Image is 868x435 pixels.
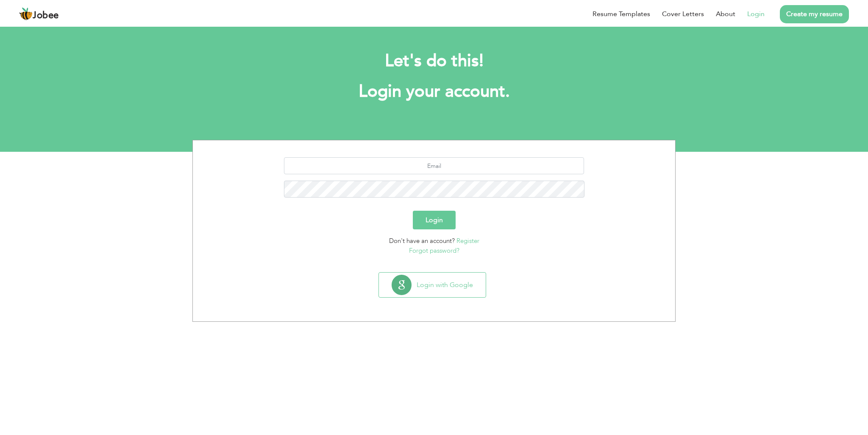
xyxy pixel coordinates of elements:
span: Jobee [33,11,59,20]
h1: Login your account. [205,81,663,103]
a: Cover Letters [662,9,704,19]
a: About [716,9,735,19]
a: Create my resume [780,5,849,23]
button: Login with Google [379,273,486,297]
a: Forgot password? [409,246,459,255]
a: Register [456,237,479,245]
span: Don't have an account? [389,237,455,245]
a: Jobee [19,7,59,21]
a: Resume Templates [593,9,650,19]
h2: Let's do this! [205,50,663,72]
button: Login [413,211,456,229]
img: jobee.io [19,7,33,21]
a: Login [747,9,765,19]
input: Email [284,157,584,174]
